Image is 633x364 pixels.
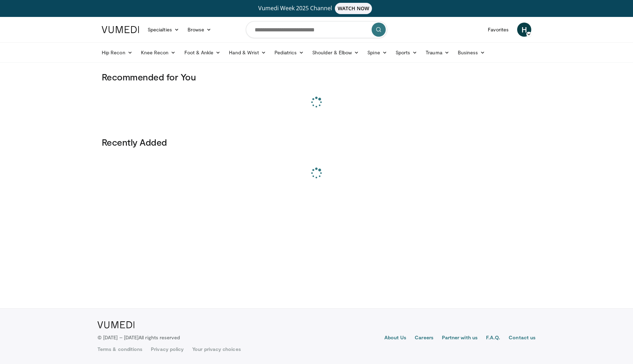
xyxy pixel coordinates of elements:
[454,45,490,60] a: Business
[421,45,454,60] a: Trauma
[97,45,137,60] a: Hip Recon
[246,21,387,38] input: Search topics, interventions
[151,346,184,353] a: Privacy policy
[102,136,531,148] h3: Recently Added
[270,45,308,60] a: Pediatrics
[97,321,135,328] img: VuMedi Logo
[391,45,422,60] a: Sports
[225,45,270,60] a: Hand & Wrist
[97,334,180,341] p: © [DATE] – [DATE]
[143,23,183,37] a: Specialties
[384,334,407,342] a: About Us
[442,334,478,342] a: Partner with us
[486,334,500,342] a: F.A.Q.
[509,334,536,342] a: Contact us
[335,3,372,14] span: WATCH NOW
[102,26,139,33] img: VuMedi Logo
[415,334,433,342] a: Careers
[183,23,216,37] a: Browse
[137,45,180,60] a: Knee Recon
[308,45,363,60] a: Shoulder & Elbow
[484,23,513,37] a: Favorites
[517,23,531,37] a: H
[192,346,241,353] a: Your privacy choices
[138,334,180,340] span: All rights reserved
[103,3,530,14] a: Vumedi Week 2025 ChannelWATCH NOW
[180,45,225,60] a: Foot & Ankle
[363,45,391,60] a: Spine
[97,346,142,353] a: Terms & conditions
[102,71,531,83] h3: Recommended for You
